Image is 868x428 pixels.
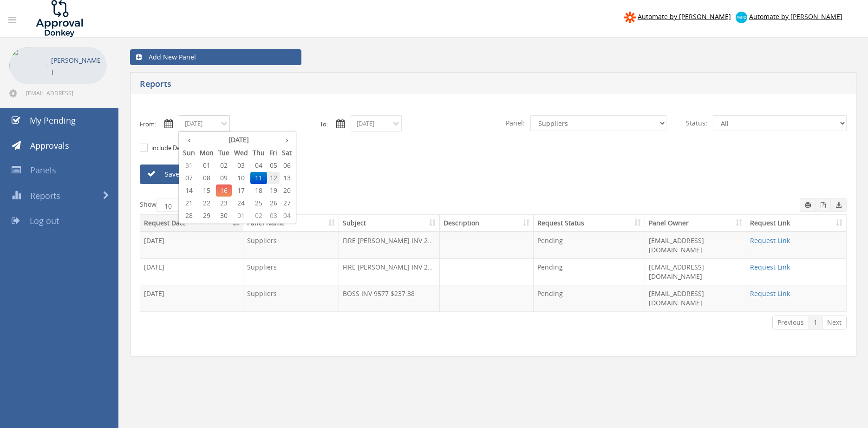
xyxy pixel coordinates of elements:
span: 06 [280,159,294,171]
a: Request Link [750,263,790,271]
img: xero-logo.png [736,12,747,23]
span: Status: [680,115,713,131]
span: 15 [197,184,216,197]
span: 12 [267,172,280,184]
span: 21 [181,197,197,209]
span: 31 [181,159,197,171]
th: Request Status: activate to sort column ascending [534,215,645,232]
span: 20 [280,184,294,197]
span: 26 [267,197,280,209]
th: Panel Owner: activate to sort column ascending [645,215,746,232]
td: [EMAIL_ADDRESS][DOMAIN_NAME] [645,258,746,285]
span: Panel: [500,115,530,131]
a: Request Link [750,289,790,298]
a: 1 [809,316,822,329]
span: 05 [267,159,280,171]
select: Showentries [157,198,191,212]
th: › [280,133,294,146]
td: [EMAIL_ADDRESS][DOMAIN_NAME] [645,285,746,311]
span: 09 [216,172,232,184]
th: Fri [267,146,280,159]
th: Mon [197,146,216,159]
span: 17 [232,184,250,197]
th: Description: activate to sort column ascending [440,215,534,232]
span: My Pending [30,115,76,126]
span: 27 [280,197,294,209]
th: ‹ [181,133,197,146]
span: 14 [181,184,197,197]
td: [DATE] [140,285,243,311]
span: 02 [250,210,267,222]
span: 28 [181,210,197,222]
th: [DATE] [197,133,280,146]
span: 24 [232,197,250,209]
label: include Description [149,144,204,153]
span: [EMAIL_ADDRESS][DOMAIN_NAME] [26,89,105,97]
span: Approvals [30,140,69,151]
span: 11 [250,172,267,184]
span: 04 [250,159,267,171]
a: Request Link [750,236,790,245]
th: Thu [250,146,267,159]
span: 19 [267,184,280,197]
th: Request Date: activate to sort column descending [140,215,243,232]
span: Automate by [PERSON_NAME] [638,12,731,21]
span: 08 [197,172,216,184]
span: 13 [280,172,294,184]
a: Add New Panel [130,49,301,65]
td: Pending [534,285,645,311]
span: 30 [216,210,232,222]
td: Suppliers [243,285,339,311]
h5: Reports [140,79,636,91]
span: 29 [197,210,216,222]
td: BOSS INV 9577 $237.38 [339,285,440,311]
td: Pending [534,258,645,285]
span: Panels [30,165,56,176]
span: 18 [250,184,267,197]
label: To: [320,120,328,129]
span: Reports [30,190,60,201]
span: 25 [250,197,267,209]
th: Tue [216,146,232,159]
td: Suppliers [243,232,339,258]
span: 16 [216,184,232,197]
th: Sat [280,146,294,159]
span: 03 [267,210,280,222]
td: [DATE] [140,232,243,258]
td: [DATE] [140,258,243,285]
td: Pending [534,232,645,258]
p: [PERSON_NAME] [51,54,102,78]
span: 02 [216,159,232,171]
th: Wed [232,146,250,159]
a: Previous [772,316,809,329]
span: Automate by [PERSON_NAME] [749,12,842,21]
a: Save [140,165,247,184]
label: Show entries [140,198,213,212]
span: 01 [232,210,250,222]
span: Log out [30,215,59,226]
span: 01 [197,159,216,171]
td: FIRE [PERSON_NAME] INV 203013 $59.40 [339,232,440,258]
td: [EMAIL_ADDRESS][DOMAIN_NAME] [645,232,746,258]
span: 23 [216,197,232,209]
td: FIRE [PERSON_NAME] INV 203011 $19.80 [339,258,440,285]
span: 07 [181,172,197,184]
a: Next [822,316,847,329]
span: 10 [232,172,250,184]
span: 22 [197,197,216,209]
th: Sun [181,146,197,159]
img: zapier-logomark.png [624,12,636,23]
th: Request Link: activate to sort column ascending [746,215,846,232]
span: 04 [280,210,294,222]
label: From: [140,120,156,129]
span: 03 [232,159,250,171]
th: Subject: activate to sort column ascending [339,215,440,232]
td: Suppliers [243,258,339,285]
